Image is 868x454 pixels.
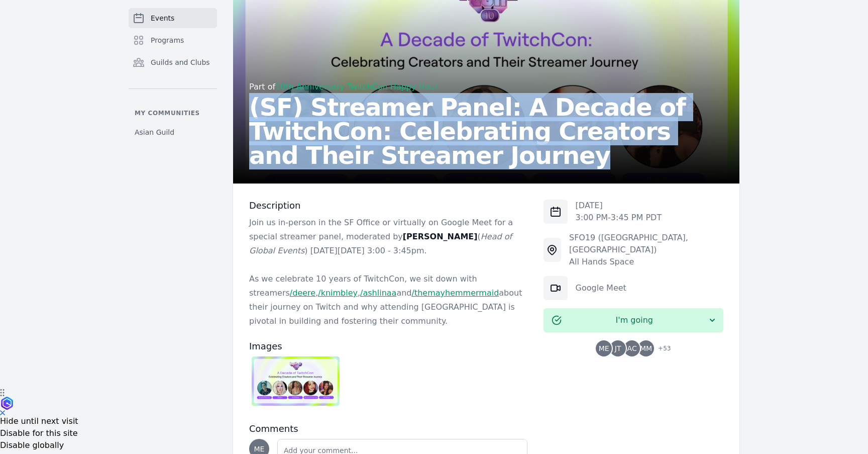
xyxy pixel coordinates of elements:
a: Asian Guild [129,123,217,141]
a: Guilds and Clubs [129,52,217,72]
h3: Images [249,340,527,352]
a: Events [129,8,217,28]
a: /themayhemmermaid [412,288,499,298]
strong: [PERSON_NAME] [403,232,478,241]
div: SFO19 ([GEOGRAPHIC_DATA], [GEOGRAPHIC_DATA]) [569,232,723,256]
a: 10th Anniversary TwitchCon Happy Hour [275,82,438,92]
span: JT [615,345,621,352]
div: All Hands Space [569,256,723,268]
h3: Description [249,200,527,212]
a: Programs [129,30,217,50]
p: [DATE] [576,200,662,212]
span: I'm going [562,314,707,326]
img: 10th%20anni%20streamer%20panel%20graphic.jpg [252,356,340,406]
span: Events [151,13,174,23]
h3: Comments [249,423,527,435]
a: Google Meet [576,283,626,293]
span: ME [254,445,265,452]
a: /knimbley [318,288,358,298]
span: AC [627,345,637,352]
span: MM [640,345,652,352]
nav: Sidebar [129,8,217,141]
p: My communities [129,109,217,117]
a: /deere [290,288,315,298]
span: ME [599,345,609,352]
span: Asian Guild [135,127,174,137]
span: Programs [151,35,184,45]
p: As we celebrate 10 years of TwitchCon, we sit down with streamers , , and about their journey on ... [249,272,527,328]
span: Guilds and Clubs [151,57,210,67]
p: Join us in-person in the SF Office or virtually on Google Meet for a special streamer panel, mode... [249,216,527,258]
p: 3:00 PM - 3:45 PM PDT [576,212,662,224]
span: + 53 [652,342,671,356]
a: /ashlinaa [360,288,396,298]
button: I'm going [544,308,723,332]
h2: (SF) Streamer Panel: A Decade of TwitchCon: Celebrating Creators and Their Streamer Journey [249,95,723,167]
div: Part of [249,81,723,93]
